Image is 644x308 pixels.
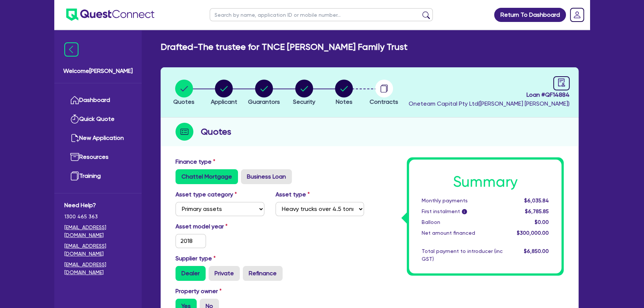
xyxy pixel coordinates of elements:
[64,110,132,129] a: Quick Quote
[176,123,193,141] img: step-icon
[211,98,237,105] span: Applicant
[176,266,206,281] label: Dealer
[70,153,79,161] img: resources
[70,134,79,142] img: new-application
[553,76,570,90] a: audit
[567,5,587,25] a: Dropdown toggle
[70,171,79,180] img: training
[173,98,194,105] span: Quotes
[494,8,566,22] a: Return To Dashboard
[416,247,508,263] div: Total payment to introducer (inc GST)
[336,98,352,105] span: Notes
[416,208,508,215] div: First instalment
[293,98,315,105] span: Security
[335,79,353,107] button: Notes
[64,201,132,210] span: Need Help?
[409,100,570,107] span: Oneteam Capital Pty Ltd ( [PERSON_NAME] [PERSON_NAME] )
[64,148,132,167] a: Resources
[176,169,238,184] label: Chattel Mortgage
[517,230,549,236] span: $300,000.00
[210,79,238,107] button: Applicant
[170,222,270,231] label: Asset model year
[64,42,78,57] img: icon-menu-close
[201,125,231,138] h2: Quotes
[369,79,399,107] button: Contracts
[422,173,549,191] h1: Summary
[293,79,316,107] button: Security
[64,261,132,276] a: [EMAIL_ADDRESS][DOMAIN_NAME]
[409,90,570,99] span: Loan # QF14884
[370,98,398,105] span: Contracts
[557,78,566,87] span: audit
[176,254,216,263] label: Supplier type
[64,167,132,186] a: Training
[64,91,132,110] a: Dashboard
[416,197,508,205] div: Monthly payments
[64,242,132,258] a: [EMAIL_ADDRESS][DOMAIN_NAME]
[524,248,549,254] span: $6,850.00
[70,115,79,123] img: quick-quote
[524,198,549,203] span: $6,035.84
[276,190,310,199] label: Asset type
[462,209,467,214] span: i
[248,79,280,107] button: Guarantors
[525,208,549,214] span: $6,785.85
[416,229,508,237] div: Net amount financed
[241,169,292,184] label: Business Loan
[66,9,154,21] img: quest-connect-logo-blue
[210,8,433,21] input: Search by name, application ID or mobile number...
[63,67,133,76] span: Welcome [PERSON_NAME]
[64,129,132,148] a: New Application
[209,266,240,281] label: Private
[64,224,132,239] a: [EMAIL_ADDRESS][DOMAIN_NAME]
[416,218,508,226] div: Balloon
[243,266,283,281] label: Refinance
[248,98,280,105] span: Guarantors
[64,213,132,221] span: 1300 465 363
[176,157,215,166] label: Finance type
[176,287,222,296] label: Property owner
[176,190,237,199] label: Asset type category
[161,42,408,52] h2: Drafted - The trustee for TNCE [PERSON_NAME] Family Trust
[173,79,195,107] button: Quotes
[535,219,549,225] span: $0.00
